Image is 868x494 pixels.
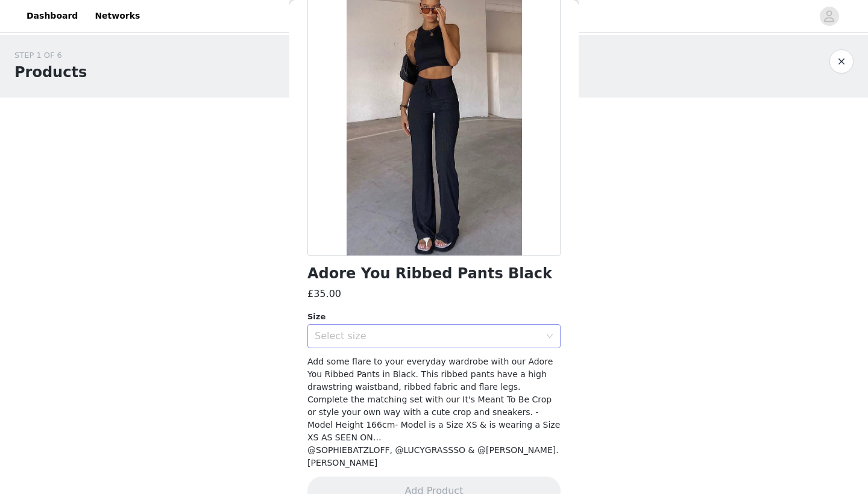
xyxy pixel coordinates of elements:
div: Size [307,311,561,323]
div: Select size [315,330,540,342]
i: icon: down [546,333,553,341]
h3: £35.00 [307,287,341,301]
a: Dashboard [19,2,85,30]
h1: Products [14,61,87,83]
div: avatar [823,7,835,26]
div: STEP 1 OF 6 [14,49,87,61]
a: Networks [87,2,147,30]
span: Add some flare to your everyday wardrobe with our Adore You Ribbed Pants in Black. This ribbed pa... [307,357,560,467]
h1: Adore You Ribbed Pants Black [307,266,552,282]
